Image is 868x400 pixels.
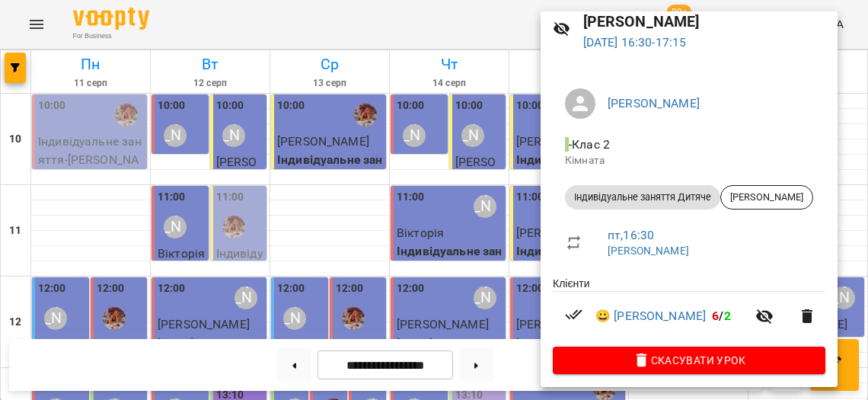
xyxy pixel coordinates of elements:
[724,309,731,323] span: 2
[608,245,689,257] a: [PERSON_NAME]
[583,10,825,34] h6: [PERSON_NAME]
[608,228,654,242] a: пт , 16:30
[712,309,719,323] span: 6
[565,137,613,152] span: - Клас 2
[712,309,730,323] b: /
[608,96,700,110] a: [PERSON_NAME]
[565,190,720,204] span: Індивідуальне заняття Дитяче
[565,306,583,324] svg: Візит сплачено
[553,347,825,374] button: Скасувати Урок
[595,307,706,325] a: 😀 [PERSON_NAME]
[565,351,813,370] span: Скасувати Урок
[583,35,687,50] a: [DATE] 16:30-17:15
[720,185,813,210] div: [PERSON_NAME]
[721,190,812,204] span: [PERSON_NAME]
[553,276,825,347] ul: Клієнти
[565,153,813,168] p: Кімната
